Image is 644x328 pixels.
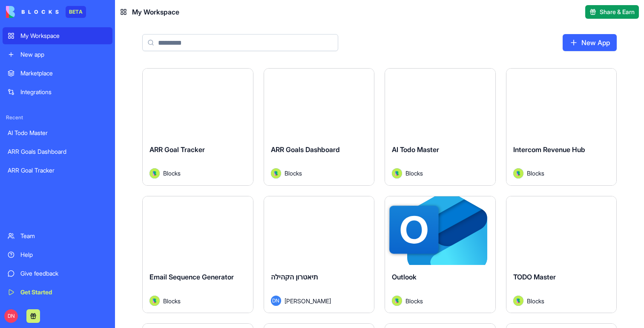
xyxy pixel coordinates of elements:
div: Get Started [20,288,107,296]
img: Avatar [149,168,160,178]
span: תיאטרון הקהילה [271,273,318,281]
div: Integrations [20,88,107,96]
span: My Workspace [132,7,179,17]
a: TODO MasterAvatarBlocks [506,196,617,314]
div: Help [20,250,107,259]
span: Blocks [527,296,544,305]
span: Blocks [163,169,181,178]
img: Avatar [513,168,523,178]
a: New app [3,46,112,63]
img: Avatar [149,296,160,306]
span: Outlook [392,273,417,281]
span: AI Todo Master [392,145,439,154]
a: AI Todo Master [3,124,112,141]
a: Email Sequence GeneratorAvatarBlocks [142,196,253,314]
a: Integrations [3,83,112,101]
a: My Workspace [3,27,112,44]
a: OutlookAvatarBlocks [385,196,496,314]
a: Marketplace [3,65,112,82]
a: Give feedback [3,265,112,282]
a: ARR Goal TrackerAvatarBlocks [142,68,253,186]
button: Share & Earn [585,5,639,19]
span: Blocks [163,296,181,305]
img: Avatar [513,296,523,306]
a: ARR Goal Tracker [3,162,112,179]
a: Team [3,227,112,245]
div: Marketplace [20,69,107,78]
div: Give feedback [20,269,107,278]
div: ARR Goal Tracker [8,166,107,175]
a: Intercom Revenue HubAvatarBlocks [506,68,617,186]
span: DN [4,309,18,323]
span: Blocks [405,169,423,178]
img: Avatar [271,168,281,178]
a: BETA [6,6,86,18]
span: Intercom Revenue Hub [513,145,585,154]
span: Share & Earn [600,8,635,16]
div: ARR Goals Dashboard [8,147,107,156]
div: Team [20,232,107,240]
span: [PERSON_NAME] [285,296,331,305]
span: Blocks [527,169,544,178]
span: ARR Goal Tracker [149,145,205,154]
div: New app [20,50,107,59]
div: My Workspace [20,32,107,40]
div: AI Todo Master [8,129,107,137]
span: ARR Goals Dashboard [271,145,340,154]
img: Avatar [392,296,402,306]
a: תיאטרון הקהילהDN[PERSON_NAME] [264,196,375,314]
a: AI Todo MasterAvatarBlocks [385,68,496,186]
img: Avatar [392,168,402,178]
a: New App [563,34,617,51]
span: DN [271,296,281,306]
span: Recent [3,114,112,121]
div: BETA [66,6,86,18]
span: Blocks [285,169,302,178]
span: Blocks [405,296,423,305]
img: logo [6,6,59,18]
a: ARR Goals Dashboard [3,143,112,160]
span: TODO Master [513,273,556,281]
a: ARR Goals DashboardAvatarBlocks [264,68,375,186]
a: Get Started [3,284,112,301]
span: Email Sequence Generator [149,273,234,281]
a: Help [3,246,112,263]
